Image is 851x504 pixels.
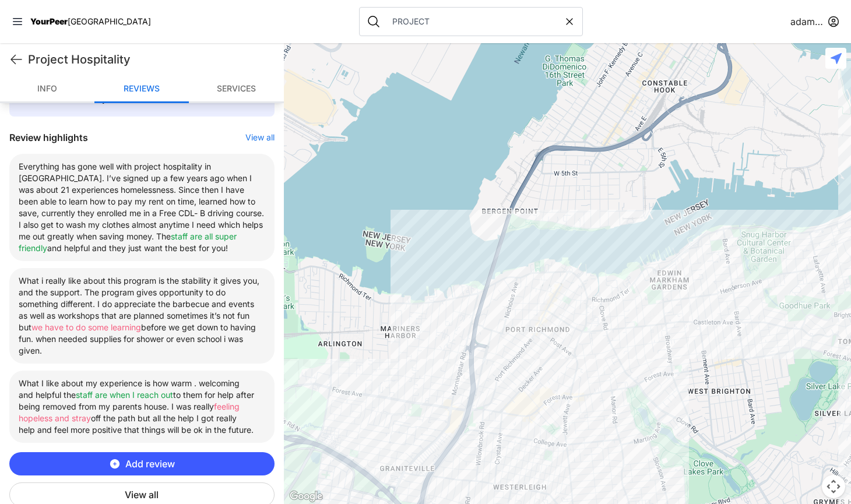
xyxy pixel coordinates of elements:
button: Map camera controls [822,475,845,498]
button: adamabard [790,15,839,29]
a: Reviews [94,76,189,103]
img: Google [287,489,325,504]
span: YourPeer [30,16,68,26]
span: [GEOGRAPHIC_DATA] [68,16,151,26]
li: What I like about my experience is how warm . welcoming and helpful the to them for help after be... [9,371,275,443]
li: Everything has gone well with project hospitality in [GEOGRAPHIC_DATA]. I’ve signed up a few year... [9,154,275,261]
a: YourPeer[GEOGRAPHIC_DATA] [30,18,151,25]
h1: Project Hospitality [28,51,275,68]
button: View all [245,132,275,143]
input: Search [385,16,564,27]
a: Open this area in Google Maps (opens a new window) [287,489,325,504]
span: adamabard [790,15,823,29]
button: Add review [9,452,275,475]
a: Services [189,76,283,103]
h3: Review highlights [9,131,88,144]
li: What i really like about this program is the stability it gives you, and the support. The program... [9,268,275,364]
span: staff are when I reach out [76,390,173,400]
span: Add review [125,457,175,471]
span: we have to do some learning [31,322,141,332]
